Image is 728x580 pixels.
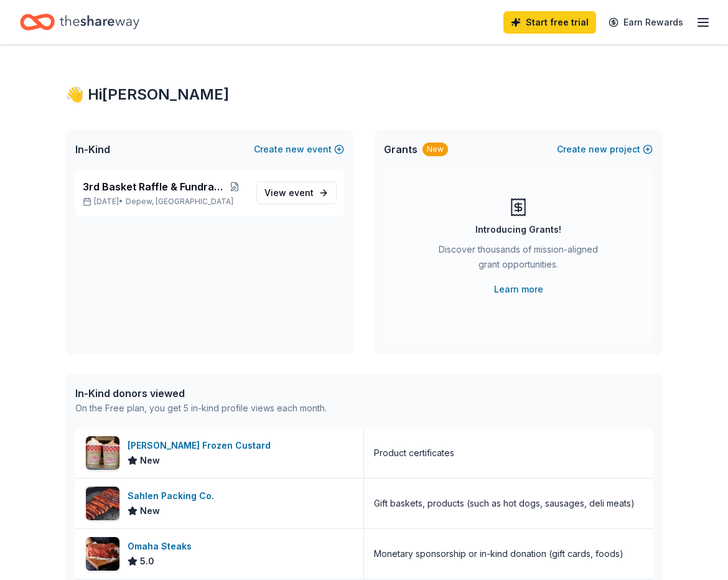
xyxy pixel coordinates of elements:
button: Createnewproject [557,142,653,157]
span: event [289,187,314,198]
div: Discover thousands of mission-aligned grant opportunities. [434,242,603,277]
img: Image for Anderson's Frozen Custard [86,436,119,470]
span: View [264,185,314,200]
div: Gift baskets, products (such as hot dogs, sausages, deli meats) [374,496,635,511]
a: Home [20,7,139,37]
div: Omaha Steaks [128,539,197,554]
div: Product certificates [374,446,454,461]
a: View event [256,182,337,204]
a: Learn more [494,282,543,297]
span: Depew, [GEOGRAPHIC_DATA] [126,197,233,207]
div: New [422,143,448,156]
img: Image for Sahlen Packing Co. [86,487,119,520]
span: 5.0 [140,554,154,569]
div: On the Free plan, you get 5 in-kind profile views each month. [75,401,327,416]
div: [PERSON_NAME] Frozen Custard [128,438,276,453]
span: New [140,453,160,468]
a: Earn Rewards [601,11,691,34]
div: Sahlen Packing Co. [128,489,219,503]
div: 👋 Hi [PERSON_NAME] [65,85,663,105]
span: Grants [384,142,418,157]
img: Image for Omaha Steaks [86,537,119,571]
p: [DATE] • [83,197,246,207]
span: new [589,142,607,157]
span: New [140,503,160,518]
button: Createnewevent [254,142,344,157]
span: In-Kind [75,142,110,157]
div: Introducing Grants! [475,222,561,237]
span: 3rd Basket Raffle & Fundraiser [83,179,223,194]
div: In-Kind donors viewed [75,386,327,401]
a: Start free trial [503,11,596,34]
span: new [286,142,304,157]
div: Monetary sponsorship or in-kind donation (gift cards, foods) [374,546,623,561]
